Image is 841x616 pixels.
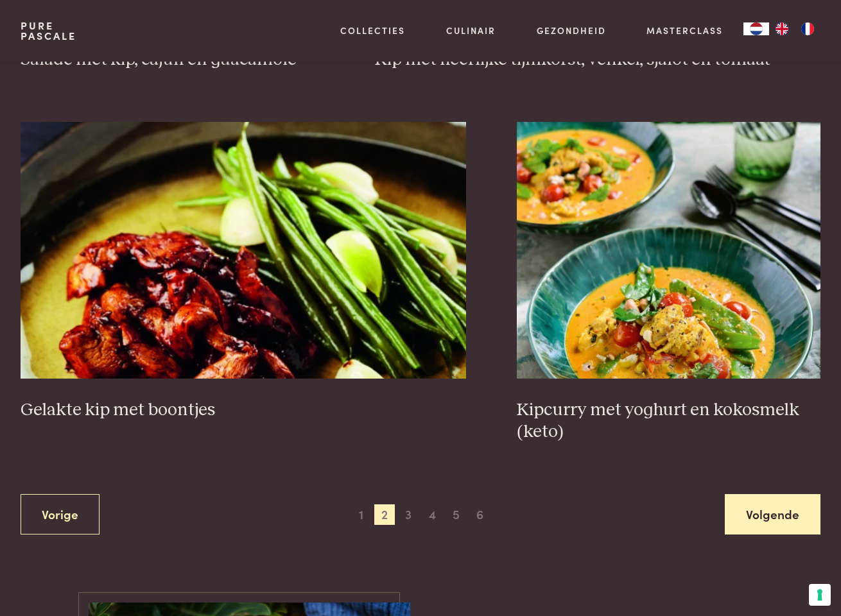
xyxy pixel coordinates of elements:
span: 5 [446,504,467,525]
span: 2 [374,504,395,525]
img: Kipcurry met yoghurt en kokosmelk (keto) [517,122,820,379]
a: Kipcurry met yoghurt en kokosmelk (keto) Kipcurry met yoghurt en kokosmelk (keto) [517,122,820,443]
a: Collecties [340,24,405,37]
a: FR [795,22,820,35]
a: Volgende [725,494,820,535]
button: Uw voorkeuren voor toestemming voor trackingtechnologieën [809,584,831,606]
a: Vorige [21,494,100,535]
h3: Gelakte kip met boontjes [21,399,466,422]
div: Language [743,22,769,35]
h3: Kipcurry met yoghurt en kokosmelk (keto) [517,399,820,443]
img: Gelakte kip met boontjes [21,122,466,379]
a: PurePascale [21,21,76,41]
span: 3 [398,504,419,525]
span: 6 [470,504,490,525]
aside: Language selected: Nederlands [743,22,820,35]
span: 4 [422,504,443,525]
a: EN [769,22,795,35]
a: Masterclass [646,24,723,37]
a: Culinair [446,24,496,37]
span: 1 [351,504,371,525]
ul: Language list [769,22,820,35]
a: Gelakte kip met boontjes Gelakte kip met boontjes [21,122,466,421]
a: Gezondheid [537,24,606,37]
a: NL [743,22,769,35]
